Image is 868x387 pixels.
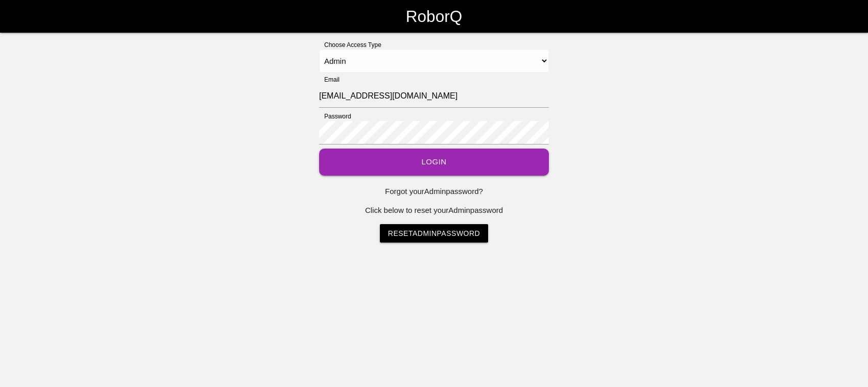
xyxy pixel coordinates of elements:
[319,40,381,50] label: Choose Access Type
[319,112,351,121] label: Password
[319,186,549,198] p: Forgot your Admin password?
[319,75,340,84] label: Email
[380,224,488,243] a: ResetAdminPassword
[319,149,549,176] button: Login
[319,205,549,216] p: Click below to reset your Admin password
